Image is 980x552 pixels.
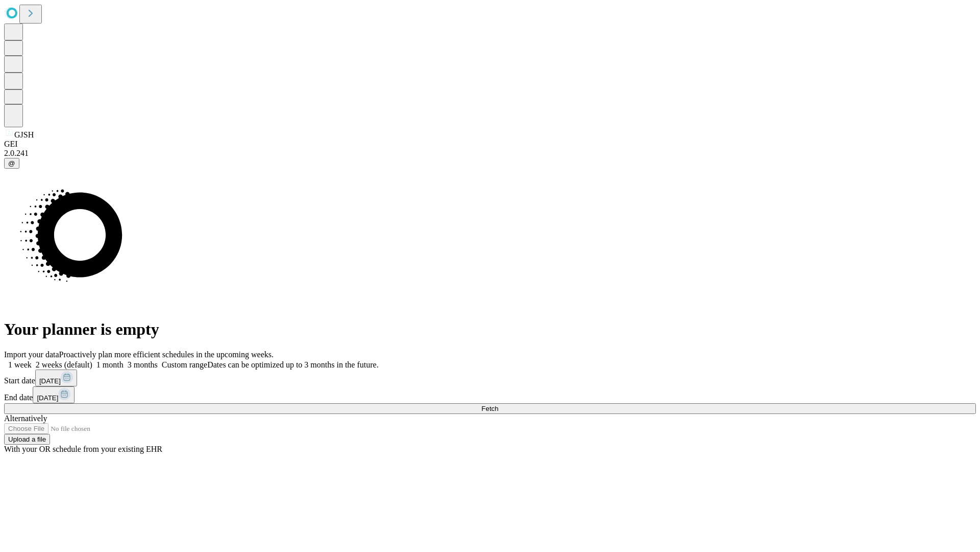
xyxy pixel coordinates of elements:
div: Start date [4,370,976,386]
span: [DATE] [39,377,61,385]
span: [DATE] [37,394,58,402]
button: Fetch [4,403,976,414]
span: Import your data [4,350,59,359]
span: GJSH [14,130,34,139]
span: 3 months [128,360,158,369]
span: Custom range [162,360,207,369]
span: With your OR schedule from your existing EHR [4,445,162,453]
span: @ [8,159,15,167]
span: Dates can be optimized up to 3 months in the future. [207,360,378,369]
span: 2 weeks (default) [36,360,92,369]
button: [DATE] [33,386,75,403]
span: Proactively plan more efficient schedules in the upcoming weeks. [59,350,274,359]
button: [DATE] [35,370,77,386]
span: Alternatively [4,414,47,423]
div: GEI [4,140,976,149]
div: End date [4,386,976,403]
span: 1 week [8,360,32,369]
span: Fetch [481,405,498,412]
div: 2.0.241 [4,149,976,158]
span: 1 month [96,360,124,369]
button: Upload a file [4,434,50,445]
h1: Your planner is empty [4,320,976,339]
button: @ [4,158,19,169]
